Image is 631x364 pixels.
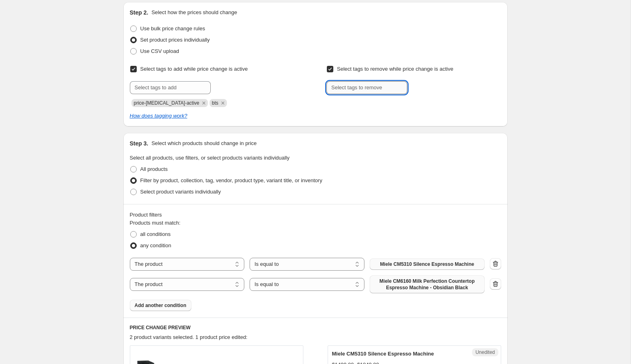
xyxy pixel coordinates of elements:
button: Remove price-change-job-active [200,99,208,107]
span: Select product variants individually [140,189,221,195]
input: Select tags to add [130,81,211,94]
span: Filter by product, collection, tag, vendor, product type, variant title, or inventory [140,177,322,183]
h2: Step 2. [130,8,148,17]
span: Add another condition [135,302,186,309]
span: Unedited [475,349,495,356]
span: Select all products, use filters, or select products variants individually [130,155,290,161]
span: Select tags to remove while price change is active [337,66,453,72]
span: Use CSV upload [140,48,179,54]
button: Add another condition [130,300,191,311]
p: Select how the prices should change [151,8,237,17]
div: Product filters [130,211,501,219]
span: any condition [140,242,172,248]
button: Remove bts [219,99,227,107]
button: Miele CM6160 Milk Perfection Countertop Espresso Machine - Obsidian Black [370,276,485,293]
h6: PRICE CHANGE PREVIEW [130,324,501,331]
span: bts [212,100,218,106]
span: Miele CM5310 Silence Espresso Machine [332,351,434,357]
h2: Step 3. [130,139,148,147]
p: Select which products should change in price [151,139,256,147]
span: All products [140,166,168,172]
input: Select tags to remove [326,81,407,94]
span: 2 product variants selected. 1 product price edited: [130,334,248,340]
span: Miele CM5310 Silence Espresso Machine [380,261,474,267]
span: Miele CM6160 Milk Perfection Countertop Espresso Machine - Obsidian Black [375,278,480,291]
button: Miele CM5310 Silence Espresso Machine [370,259,485,270]
span: Select tags to add while price change is active [140,66,248,72]
span: Products must match: [130,220,181,226]
span: price-change-job-active [134,100,199,106]
span: Set product prices individually [140,37,210,43]
span: all conditions [140,231,171,237]
span: Use bulk price change rules [140,25,205,32]
a: How does tagging work? [130,113,187,119]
